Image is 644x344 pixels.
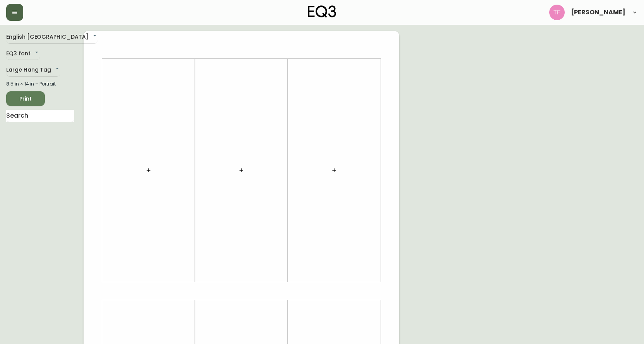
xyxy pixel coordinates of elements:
div: English [GEOGRAPHIC_DATA] [6,31,98,44]
div: Large Hang Tag [6,64,60,77]
span: Print [12,94,39,104]
div: 8.5 in × 14 in – Portrait [6,80,74,87]
img: logo [308,5,337,18]
span: [PERSON_NAME] [571,9,625,15]
button: Print [6,91,45,106]
img: 509424b058aae2bad57fee408324c33f [549,5,565,20]
div: EQ3 font [6,48,40,60]
input: Search [6,110,74,122]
